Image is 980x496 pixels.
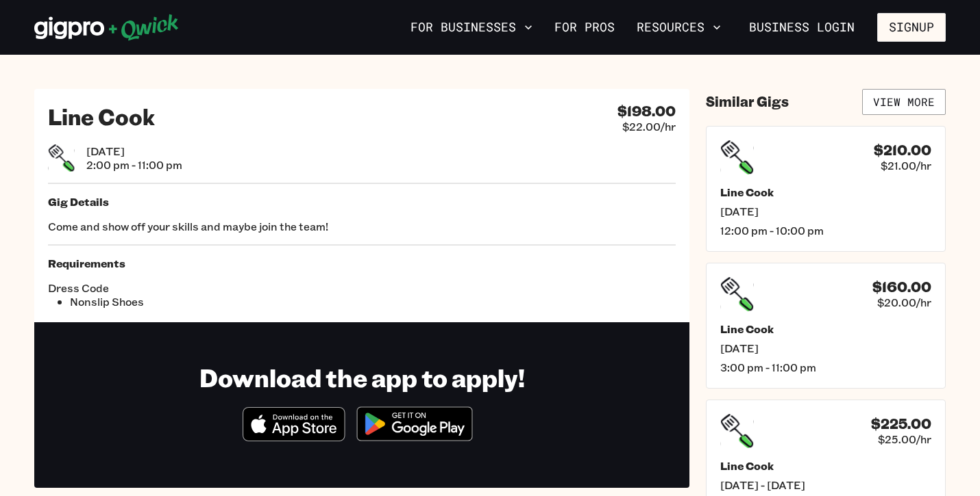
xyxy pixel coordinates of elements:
[48,103,155,130] h2: Line Cook
[720,478,931,492] span: [DATE] - [DATE]
[877,296,931,309] span: $20.00/hr
[706,126,946,252] a: $210.00$21.00/hrLine Cook[DATE]12:00 pm - 10:00 pm
[706,263,946,389] a: $160.00$20.00/hrLine Cook[DATE]3:00 pm - 11:00 pm
[348,398,481,449] img: Get it on Google Play
[48,257,676,270] h5: Requirements
[720,361,931,374] span: 3:00 pm - 11:00 pm
[878,432,931,446] span: $25.00/hr
[737,13,866,42] a: Business Login
[720,185,931,199] h5: Line Cook
[549,16,620,39] a: For Pros
[48,220,676,233] p: Come and show off your skills and maybe join the team!
[405,16,538,39] button: For Businesses
[881,159,931,172] span: $21.00/hr
[199,362,525,393] h1: Download the app to apply!
[617,103,676,120] h4: $198.00
[631,16,726,39] button: Resources
[720,205,931,218] span: [DATE]
[862,89,946,115] a: View More
[86,158,182,172] span: 2:00 pm - 11:00 pm
[70,295,362,309] li: Nonslip Shoes
[720,322,931,336] h5: Line Cook
[874,142,931,159] h4: $210.00
[243,430,345,444] a: Download on the App Store
[877,13,946,42] button: Signup
[48,281,362,295] span: Dress Code
[872,278,931,296] h4: $160.00
[720,224,931,237] span: 12:00 pm - 10:00 pm
[706,93,789,110] h4: Similar Gigs
[720,341,931,355] span: [DATE]
[720,459,931,473] h5: Line Cook
[622,120,676,133] span: $22.00/hr
[871,415,931,432] h4: $225.00
[48,195,676,209] h5: Gig Details
[86,144,182,158] span: [DATE]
